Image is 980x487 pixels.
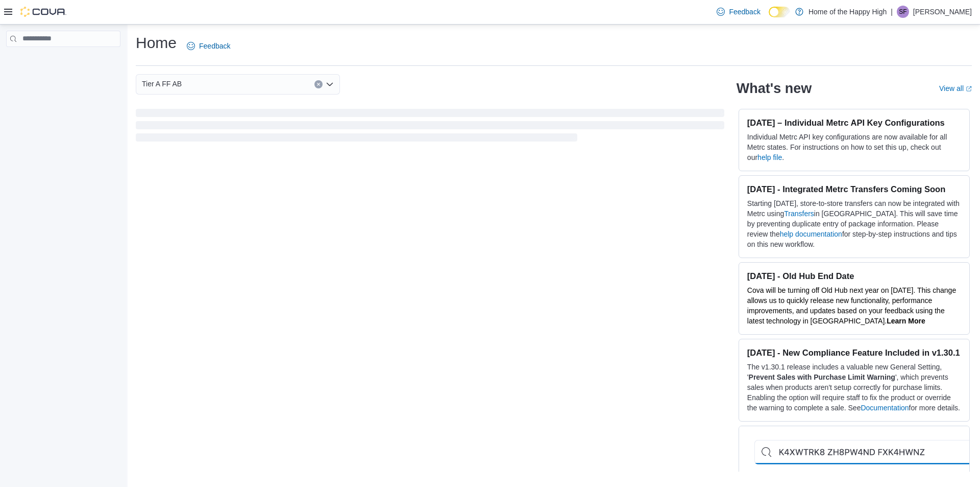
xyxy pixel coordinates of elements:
p: | [891,6,893,18]
span: Feedback [729,7,760,17]
h1: Home [136,33,177,53]
span: Tier A FF AB [142,78,182,90]
span: Dark Mode [769,17,769,18]
strong: Prevent Sales with Purchase Limit Warning [749,373,895,381]
a: help documentation [780,230,842,238]
a: Learn More [887,317,925,325]
h3: [DATE] – Individual Metrc API Key Configurations [747,118,961,128]
p: The v1.30.1 release includes a valuable new General Setting, ' ', which prevents sales when produ... [747,362,961,413]
nav: Complex example [6,49,120,74]
h3: [DATE] - Old Hub End Date [747,271,961,281]
a: View allExternal link [939,84,972,92]
p: [PERSON_NAME] [913,6,972,18]
span: Cova will be turning off Old Hub next year on [DATE]. This change allows us to quickly release ne... [747,286,956,325]
button: Clear input [314,80,323,88]
a: Documentation [861,404,909,412]
div: Samuel Fitsum [897,6,909,18]
p: Home of the Happy High [808,6,887,18]
svg: External link [966,86,972,92]
a: Feedback [713,2,764,22]
span: Feedback [199,41,230,51]
a: Transfers [784,210,814,218]
p: Individual Metrc API key configurations are now available for all Metrc states. For instructions ... [747,132,961,163]
img: Cova [20,7,66,17]
p: Starting [DATE], store-to-store transfers can now be integrated with Metrc using in [GEOGRAPHIC_D... [747,198,961,249]
span: Loading [136,111,724,144]
span: SF [899,6,906,18]
h2: What's new [737,80,812,97]
a: Feedback [183,36,234,56]
button: Open list of options [326,80,334,88]
input: Dark Mode [769,7,790,17]
h3: [DATE] - New Compliance Feature Included in v1.30.1 [747,347,961,358]
h3: [DATE] - Integrated Metrc Transfers Coming Soon [747,184,961,194]
a: help file [757,153,782,161]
